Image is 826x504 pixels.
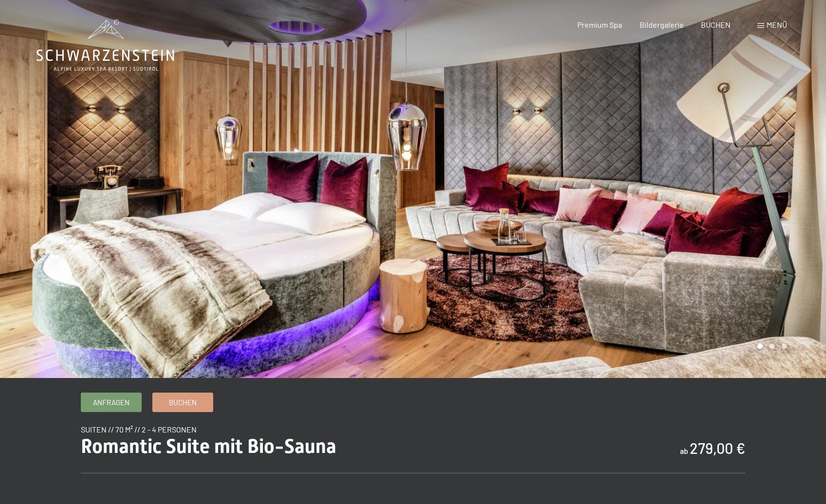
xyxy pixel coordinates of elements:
[81,425,197,434] span: Suiten // 70 m² // 2 - 4 Personen
[680,446,688,455] span: ab
[93,397,129,408] span: Anfragen
[81,393,141,412] a: Anfragen
[153,393,213,412] a: Buchen
[577,20,622,29] a: Premium Spa
[81,435,336,458] span: Romantic Suite mit Bio-Sauna
[169,397,197,408] span: Buchen
[701,20,731,29] a: BUCHEN
[640,20,684,29] a: Bildergalerie
[690,439,745,457] b: 279,00 €
[767,20,787,29] span: Menü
